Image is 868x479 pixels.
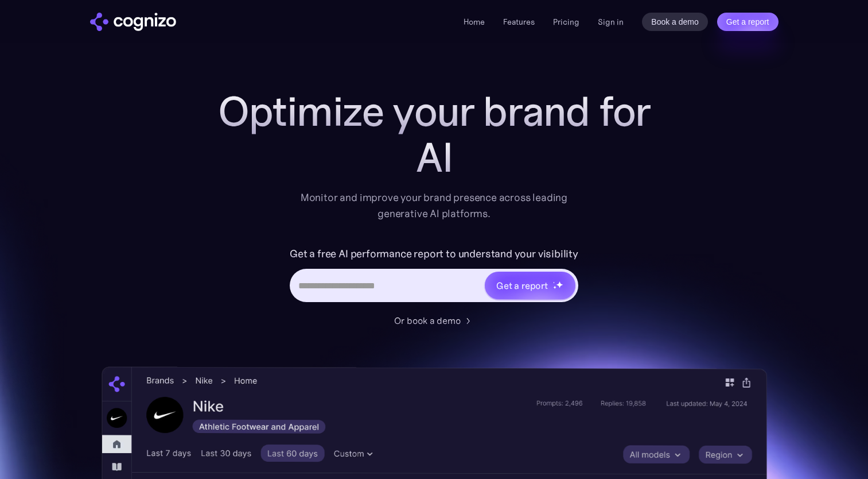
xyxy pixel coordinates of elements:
a: Features [503,17,535,27]
img: star [553,281,555,283]
a: Get a reportstarstarstar [484,271,577,300]
a: Sign in [598,15,624,29]
a: Home [464,17,485,27]
img: star [556,281,563,288]
form: Hero URL Input Form [290,245,578,308]
div: Get a report [496,279,548,292]
h1: Optimize your brand for [205,88,664,134]
a: home [90,13,176,31]
img: cognizo logo [90,13,176,31]
a: Get a report [717,13,779,31]
div: Or book a demo [394,314,461,327]
label: Get a free AI performance report to understand your visibility [290,245,578,263]
a: Pricing [553,17,579,27]
a: Book a demo [642,13,708,31]
div: Monitor and improve your brand presence across leading generative AI platforms. [293,190,575,222]
img: star [553,285,557,289]
a: Or book a demo [394,314,474,327]
div: AI [205,134,664,180]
